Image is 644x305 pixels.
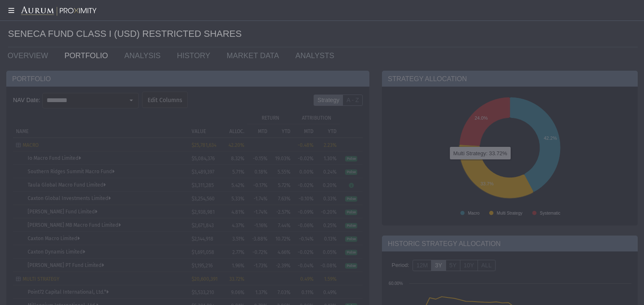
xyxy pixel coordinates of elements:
[270,124,293,137] td: Column YTD
[270,192,293,205] td: 7.63%
[270,151,293,165] td: 19.03%
[475,115,488,120] text: 24.0%
[148,97,182,104] span: Edit Columns
[293,285,317,299] td: 0.11%
[247,245,270,259] td: -0.72%
[317,245,340,259] td: 0.05%
[23,276,60,282] span: MULTI STRATEGY
[247,124,270,137] td: Column MTD
[220,110,247,137] td: Column ALLOC.
[247,285,270,299] td: 1.37%
[247,178,270,192] td: -0.17%
[345,169,357,174] a: Pulse
[345,169,357,175] span: Pulse
[345,209,357,215] a: Pulse
[124,93,138,108] div: Select
[413,260,431,272] label: 12M
[317,151,340,165] td: 1.30%
[296,276,314,282] div: 0.49%
[232,249,244,255] span: 2.77%
[13,93,42,108] div: NAV Date:
[293,232,317,245] td: -0.14%
[28,195,111,201] a: Caxton Global Investments Limited
[544,136,557,141] text: 42.2%
[270,165,293,178] td: 5.55%
[270,232,293,245] td: 10.72%
[446,260,460,272] label: 5Y
[345,196,357,202] span: Pulse
[229,276,244,282] span: 33.72%
[28,236,80,241] a: Caxton Macro Limited
[317,205,340,218] td: -0.20%
[262,115,279,121] p: RETURN
[16,128,29,134] p: NAME
[171,47,220,64] a: HISTORY
[189,110,220,137] td: Column VALUE
[270,178,293,192] td: 5.72%
[282,128,291,134] p: YTD
[28,262,104,268] a: [PERSON_NAME] PT Fund Limited
[382,236,638,251] div: HISTORIC STRATEGY ALLOCATION
[192,209,215,215] span: $2,938,981
[478,260,496,272] label: ALL
[28,169,114,174] a: Southern Ridges Summit Macro Fund
[229,128,244,134] p: ALLOC.
[497,211,522,215] text: Multi Strategy
[304,128,314,134] p: MTD
[118,47,171,64] a: ANALYSIS
[23,142,39,148] span: MACRO
[220,47,289,64] a: MARKET DATA
[388,258,413,272] div: Period:
[345,250,357,256] span: Pulse
[232,223,244,228] span: 4.37%
[431,260,446,272] label: 3Y
[28,289,109,295] a: Point72 Capital International, Ltd.*
[293,245,317,259] td: -0.02%
[317,232,340,245] td: 0.13%
[317,178,340,192] td: 0.20%
[343,95,363,106] label: A - Z
[345,262,357,268] a: Pulse
[468,211,480,215] text: Macro
[232,263,244,269] span: 1.96%
[192,156,215,161] span: $5,084,376
[317,124,340,137] td: Column YTD
[345,195,357,201] a: Pulse
[270,205,293,218] td: -2.57%
[28,249,85,255] a: Caxton Dynamis Limited
[192,128,206,134] p: VALUE
[28,155,81,161] a: Io Macro Fund Limited
[317,218,340,232] td: 0.25%
[192,276,218,282] span: $20,600,391
[142,92,188,108] dx-button: Edit Columns
[247,205,270,218] td: -1.74%
[192,169,214,175] span: $3,489,397
[192,182,214,188] span: $3,311,285
[345,249,357,255] a: Pulse
[317,259,340,272] td: -0.08%
[540,211,561,215] text: Systematic
[28,222,121,228] a: [PERSON_NAME] MB Macro Fund Limited
[345,222,357,228] a: Pulse
[21,6,96,16] img: Aurum-Proximity%20white.svg
[247,151,270,165] td: -0.15%
[192,223,214,228] span: $2,671,843
[302,115,331,121] p: ATTRIBUTION
[382,71,638,87] div: STRATEGY ALLOCATION
[296,142,314,148] div: -0.48%
[293,165,317,178] td: 0.00%
[28,182,106,188] a: Taula Global Macro Fund Limited
[232,236,244,242] span: 3.51%
[270,218,293,232] td: 7.44%
[247,259,270,272] td: -1.73%
[192,196,215,202] span: $3,254,560
[270,259,293,272] td: -2.39%
[317,192,340,205] td: 0.33%
[58,47,118,64] a: PORTFOLIO
[192,263,213,269] span: $1,195,216
[293,151,317,165] td: -0.02%
[289,47,344,64] a: ANALYSTS
[340,110,363,137] td: Column
[28,209,97,215] a: [PERSON_NAME] Fund Limited
[293,205,317,218] td: -0.09%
